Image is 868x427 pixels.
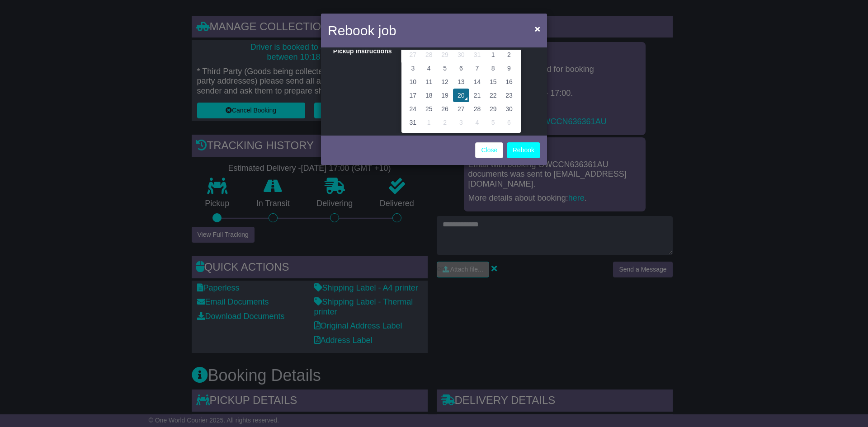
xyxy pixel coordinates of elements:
[453,75,469,89] td: 13
[469,61,485,75] td: 7
[453,116,469,129] td: 3
[501,89,517,102] td: 23
[469,89,485,102] td: 21
[485,75,501,89] td: 15
[453,89,469,102] td: 20
[421,116,437,129] td: 1
[437,48,453,61] td: 29
[405,89,421,102] td: 17
[469,75,485,89] td: 14
[437,102,453,116] td: 26
[453,102,469,116] td: 27
[328,20,396,41] h4: Rebook job
[530,19,545,38] button: Close
[507,142,540,158] button: Rebook
[405,61,421,75] td: 3
[437,75,453,89] td: 12
[469,102,485,116] td: 28
[405,75,421,89] td: 10
[475,142,503,158] a: Close
[421,89,437,102] td: 18
[405,116,421,129] td: 31
[501,102,517,116] td: 30
[485,116,501,129] td: 5
[485,61,501,75] td: 8
[453,61,469,75] td: 6
[453,48,469,61] td: 30
[421,61,437,75] td: 4
[421,48,437,61] td: 28
[485,89,501,102] td: 22
[321,47,396,55] label: Pickup instructions
[405,102,421,116] td: 24
[469,48,485,61] td: 31
[501,116,517,129] td: 6
[437,89,453,102] td: 19
[405,48,421,61] td: 27
[485,102,501,116] td: 29
[437,116,453,129] td: 2
[485,48,501,61] td: 1
[469,116,485,129] td: 4
[501,61,517,75] td: 9
[535,23,540,34] span: ×
[501,48,517,61] td: 2
[437,61,453,75] td: 5
[501,75,517,89] td: 16
[421,102,437,116] td: 25
[421,75,437,89] td: 11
